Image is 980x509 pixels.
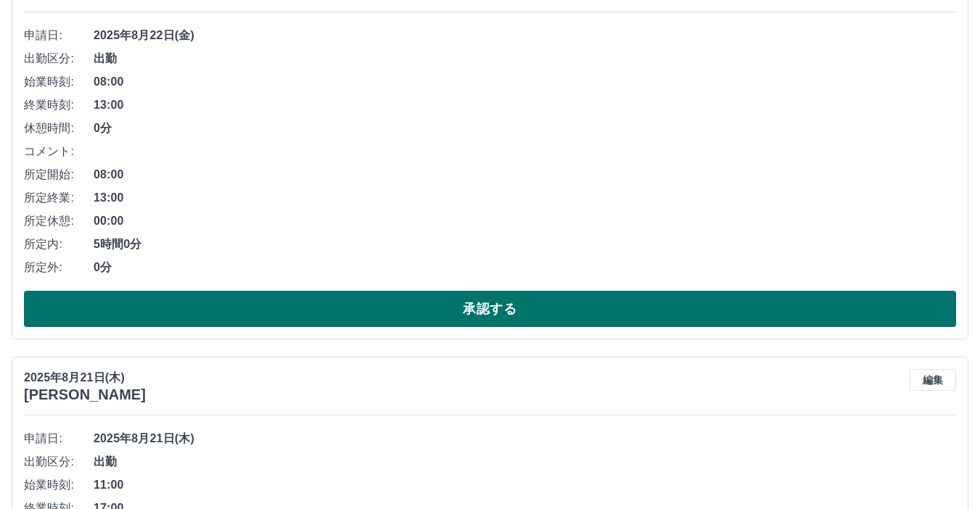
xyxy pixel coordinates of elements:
[24,189,94,207] span: 所定終業:
[94,96,956,114] span: 13:00
[24,369,146,386] p: 2025年8月21日(木)
[24,386,146,403] h3: [PERSON_NAME]
[24,476,94,494] span: 始業時刻:
[94,259,956,276] span: 0分
[910,369,956,391] button: 編集
[94,453,956,471] span: 出勤
[24,96,94,114] span: 終業時刻:
[24,453,94,471] span: 出勤区分:
[24,120,94,137] span: 休憩時間:
[94,212,956,230] span: 00:00
[94,120,956,137] span: 0分
[24,166,94,183] span: 所定開始:
[94,166,956,183] span: 08:00
[94,189,956,207] span: 13:00
[94,50,956,67] span: 出勤
[24,27,94,44] span: 申請日:
[94,476,956,494] span: 11:00
[24,212,94,230] span: 所定休憩:
[94,27,956,44] span: 2025年8月22日(金)
[24,50,94,67] span: 出勤区分:
[24,73,94,91] span: 始業時刻:
[94,236,956,253] span: 5時間0分
[24,291,956,327] button: 承認する
[24,143,94,160] span: コメント:
[24,236,94,253] span: 所定内:
[94,430,956,447] span: 2025年8月21日(木)
[94,73,956,91] span: 08:00
[24,430,94,447] span: 申請日:
[24,259,94,276] span: 所定外:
